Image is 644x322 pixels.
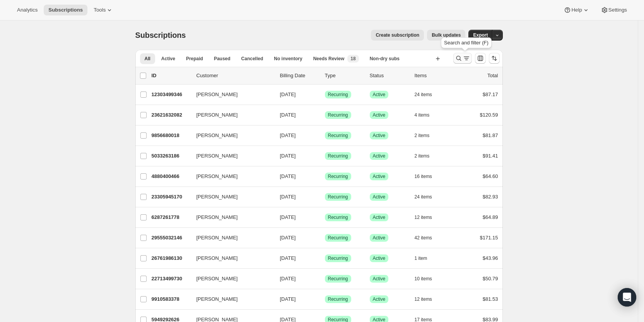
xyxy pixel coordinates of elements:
[94,7,106,13] span: Tools
[152,253,498,264] div: 26761986130[PERSON_NAME][DATE]SuccessRecurringSuccessActive1 item$43.96
[373,276,386,282] span: Active
[373,194,386,200] span: Active
[373,153,386,159] span: Active
[152,192,498,202] div: 23305945170[PERSON_NAME][DATE]SuccessRecurringSuccessActive24 items$82.93
[483,214,498,220] span: $64.89
[415,255,427,261] span: 1 item
[152,295,190,303] p: 9910583378
[483,276,498,281] span: $50.79
[559,5,594,15] button: Help
[415,235,432,241] span: 42 items
[152,110,498,120] div: 23621632082[PERSON_NAME][DATE]SuccessRecurringSuccessActive4 items$120.59
[373,92,386,98] span: Active
[152,273,498,284] div: 22713499730[PERSON_NAME][DATE]SuccessRecurringSuccessActive10 items$50.79
[152,275,190,283] p: 22713499730
[373,214,386,220] span: Active
[487,72,498,80] p: Total
[415,273,441,284] button: 10 items
[328,194,348,200] span: Recurring
[328,255,348,261] span: Recurring
[192,129,269,142] button: [PERSON_NAME]
[196,254,238,262] span: [PERSON_NAME]
[152,193,190,201] p: 23305945170
[152,173,190,180] p: 4880400466
[280,153,296,159] span: [DATE]
[373,255,386,261] span: Active
[196,275,238,283] span: [PERSON_NAME]
[280,255,296,261] span: [DATE]
[280,132,296,138] span: [DATE]
[152,130,498,141] div: 9856680018[PERSON_NAME][DATE]SuccessRecurringSuccessActive2 items$81.87
[480,235,498,241] span: $171.15
[328,92,348,98] span: Recurring
[280,296,296,302] span: [DATE]
[280,194,296,200] span: [DATE]
[196,91,238,98] span: [PERSON_NAME]
[12,5,42,15] button: Analytics
[489,53,500,64] button: Sort the results
[415,232,441,243] button: 42 items
[373,173,386,180] span: Active
[152,234,190,242] p: 29555032146
[415,72,453,80] div: Items
[280,112,296,118] span: [DATE]
[152,132,190,139] p: 9856680018
[192,211,269,224] button: [PERSON_NAME]
[571,7,582,13] span: Help
[415,194,432,200] span: 24 items
[373,132,386,139] span: Active
[196,111,238,119] span: [PERSON_NAME]
[483,296,498,302] span: $81.53
[145,56,150,62] span: All
[415,276,432,282] span: 10 items
[483,92,498,97] span: $87.17
[280,214,296,220] span: [DATE]
[192,109,269,121] button: [PERSON_NAME]
[192,232,269,244] button: [PERSON_NAME]
[415,171,441,182] button: 16 items
[371,30,424,41] button: Create subscription
[325,72,364,80] div: Type
[274,56,302,62] span: No inventory
[480,112,498,118] span: $120.59
[186,56,203,62] span: Prepaid
[152,89,498,100] div: 12303499346[PERSON_NAME][DATE]SuccessRecurringSuccessActive24 items$87.17
[328,153,348,159] span: Recurring
[48,7,83,13] span: Subscriptions
[328,214,348,220] span: Recurring
[483,173,498,179] span: $64.60
[370,56,400,62] span: Non-dry subs
[415,151,438,161] button: 2 items
[152,151,498,161] div: 5033263186[PERSON_NAME][DATE]SuccessRecurringSuccessActive2 items$91.41
[415,173,432,180] span: 16 items
[608,7,627,13] span: Settings
[152,294,498,305] div: 9910583378[PERSON_NAME][DATE]SuccessRecurringSuccessActive12 items$81.53
[415,89,441,100] button: 24 items
[192,293,269,305] button: [PERSON_NAME]
[196,173,238,180] span: [PERSON_NAME]
[152,232,498,243] div: 29555032146[PERSON_NAME][DATE]SuccessRecurringSuccessActive42 items$171.15
[376,32,419,38] span: Create subscription
[152,214,190,221] p: 6287261778
[415,296,432,302] span: 12 items
[196,72,274,80] p: Customer
[473,32,488,38] span: Export
[415,153,430,159] span: 2 items
[280,235,296,241] span: [DATE]
[192,170,269,183] button: [PERSON_NAME]
[415,92,432,98] span: 24 items
[192,150,269,162] button: [PERSON_NAME]
[152,72,190,80] p: ID
[328,112,348,118] span: Recurring
[152,111,190,119] p: 23621632082
[432,32,461,38] span: Bulk updates
[328,173,348,180] span: Recurring
[415,130,438,141] button: 2 items
[196,234,238,242] span: [PERSON_NAME]
[415,192,441,202] button: 24 items
[415,253,436,264] button: 1 item
[89,5,118,15] button: Tools
[415,294,441,305] button: 12 items
[432,53,444,64] button: Create new view
[415,110,438,120] button: 4 items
